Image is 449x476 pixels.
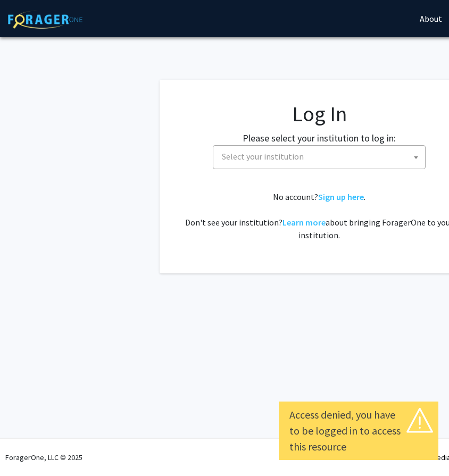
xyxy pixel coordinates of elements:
label: Please select your institution to log in: [243,131,396,145]
span: Select your institution [213,145,426,169]
a: Sign up here [318,191,364,202]
img: ForagerOne Logo [8,10,82,29]
span: Select your institution [218,146,425,168]
div: Access denied, you have to be logged in to access this resource [289,407,428,455]
span: Select your institution [222,151,304,162]
a: Learn more about bringing ForagerOne to your institution [282,217,326,228]
div: ForagerOne, LLC © 2025 [5,439,82,476]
